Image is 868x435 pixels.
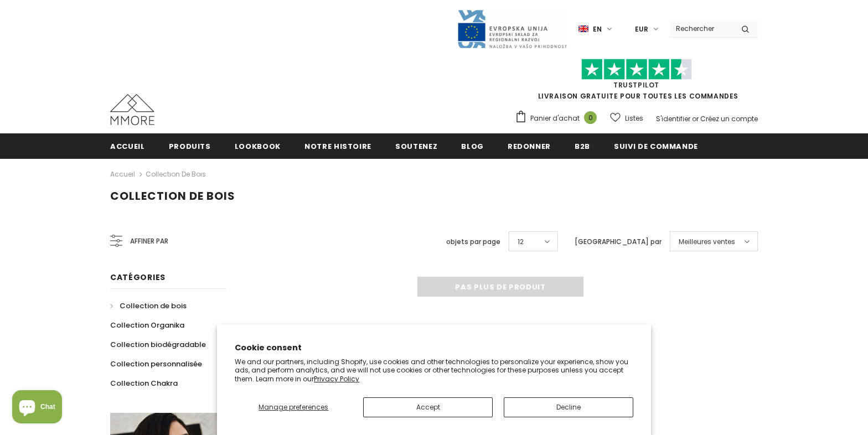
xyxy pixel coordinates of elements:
[146,169,206,179] a: Collection de bois
[530,113,580,124] span: Panier d'achat
[656,114,690,123] a: S'identifier
[314,374,359,384] a: Privacy Policy
[363,397,493,417] button: Accept
[110,378,178,389] span: Collection Chakra
[508,133,551,158] a: Redonner
[235,358,633,384] p: We and our partners, including Shopify, use cookies and other technologies to personalize your ex...
[110,335,206,354] a: Collection biodégradable
[461,133,484,158] a: Blog
[110,374,178,393] a: Collection Chakra
[110,296,187,315] a: Collection de bois
[169,141,211,152] span: Produits
[130,235,168,247] span: Affiner par
[578,24,588,34] img: i-lang-1.png
[515,110,602,127] a: Panier d'achat 0
[110,168,135,181] a: Accueil
[614,133,698,158] a: Suivi de commande
[700,114,758,123] a: Créez un compte
[235,141,281,152] span: Lookbook
[504,397,633,417] button: Decline
[110,94,154,125] img: Cas MMORE
[110,188,235,204] span: Collection de bois
[235,342,633,354] h2: Cookie consent
[575,141,590,152] span: B2B
[669,20,733,37] input: Search Site
[169,133,211,158] a: Produits
[613,80,659,90] a: TrustPilot
[457,24,567,33] a: Javni Razpis
[110,354,202,374] a: Collection personnalisée
[259,402,328,412] span: Manage preferences
[635,24,648,35] span: EUR
[110,141,145,152] span: Accueil
[581,59,692,80] img: Faites confiance aux étoiles pilotes
[692,114,699,123] span: or
[304,141,371,152] span: Notre histoire
[515,64,758,101] span: LIVRAISON GRATUITE POUR TOUTES LES COMMANDES
[110,359,202,369] span: Collection personnalisée
[9,390,65,426] inbox-online-store-chat: Shopify online store chat
[461,141,484,152] span: Blog
[614,141,698,152] span: Suivi de commande
[235,133,281,158] a: Lookbook
[110,133,145,158] a: Accueil
[518,236,524,247] span: 12
[304,133,371,158] a: Notre histoire
[446,236,500,247] label: objets par page
[679,236,735,247] span: Meilleures ventes
[110,315,184,335] a: Collection Organika
[110,320,184,330] span: Collection Organika
[110,272,166,283] span: Catégories
[457,9,567,49] img: Javni Razpis
[593,24,602,35] span: en
[575,133,590,158] a: B2B
[610,108,643,128] a: Listes
[395,141,437,152] span: soutenez
[508,141,551,152] span: Redonner
[120,301,187,311] span: Collection de bois
[235,397,352,417] button: Manage preferences
[575,236,662,247] label: [GEOGRAPHIC_DATA] par
[395,133,437,158] a: soutenez
[584,111,597,124] span: 0
[110,339,206,350] span: Collection biodégradable
[625,113,643,124] span: Listes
